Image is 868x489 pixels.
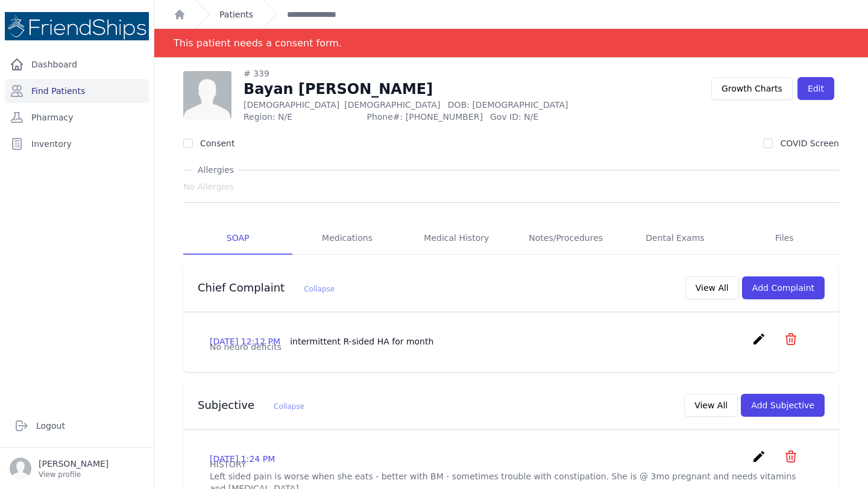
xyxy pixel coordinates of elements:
[219,8,253,20] a: Patients
[742,276,825,299] button: Add Complaint
[797,77,834,100] a: Edit
[402,222,511,255] a: Medical History
[174,29,342,57] div: This patient needs a consent form.
[292,222,401,255] a: Medications
[274,402,304,411] span: Collapse
[193,164,239,176] span: Allergies
[752,455,769,466] a: create
[244,99,613,111] p: [DEMOGRAPHIC_DATA]
[154,29,868,58] div: Notification
[711,77,793,100] a: Growth Charts
[244,111,359,123] span: Region: N/E
[39,470,108,479] p: View profile
[5,105,149,129] a: Pharmacy
[183,222,839,255] nav: Tabs
[210,341,813,353] p: No neuro deficits
[39,458,108,470] p: [PERSON_NAME]
[210,335,433,347] p: [DATE] 12:12 PM
[752,337,769,349] a: create
[5,52,149,76] a: Dashboard
[183,181,234,193] span: No Allergies
[5,12,149,40] img: Medical Missions EMR
[5,79,149,103] a: Find Patients
[490,111,613,123] span: Gov ID: N/E
[200,139,234,148] label: Consent
[620,222,729,255] a: Dental Exams
[183,71,231,119] img: person-242608b1a05df3501eefc295dc1bc67a.jpg
[183,222,292,255] a: SOAP
[198,398,304,413] h3: Subjective
[730,222,839,255] a: Files
[752,332,766,346] i: create
[741,394,825,417] button: Add Subjective
[210,453,275,465] p: [DATE] 1:24 PM
[304,285,335,293] span: Collapse
[511,222,620,255] a: Notes/Procedures
[684,394,738,417] button: View All
[244,79,613,99] h1: Bayan [PERSON_NAME]
[244,67,613,79] div: # 339
[198,281,335,295] h3: Chief Complaint
[290,337,433,346] span: intermittent R-sided HA for month
[366,111,482,123] span: Phone#: [PHONE_NUMBER]
[10,414,144,438] a: Logout
[685,276,739,299] button: View All
[5,132,149,156] a: Inventory
[752,449,766,464] i: create
[344,100,440,110] span: [DEMOGRAPHIC_DATA]
[448,100,568,110] span: DOB: [DEMOGRAPHIC_DATA]
[10,458,144,479] a: [PERSON_NAME] View profile
[780,139,839,148] label: COVID Screen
